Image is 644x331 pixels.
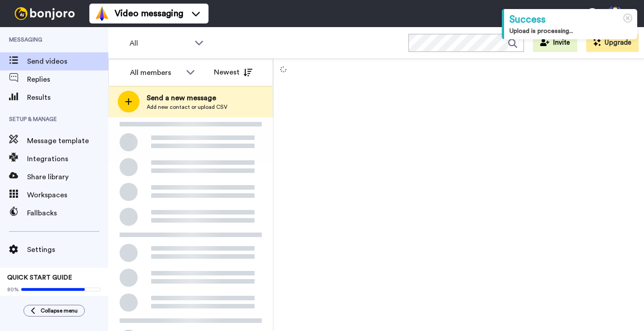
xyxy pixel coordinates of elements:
div: [DATE] [108,117,273,126]
span: [PLACEHOLDER] [141,136,232,145]
div: 23 hr. ago [237,141,269,148]
span: Results [27,92,108,103]
div: All members [130,67,181,78]
button: Collapse menu [23,305,85,317]
button: Invite [533,34,577,52]
span: Message template [27,135,108,146]
span: Created by [PERSON_NAME] From [PERSON_NAME][GEOGRAPHIC_DATA] [141,145,232,152]
span: Video messaging [115,7,183,20]
span: Integrations [27,154,108,164]
img: vm-color.svg [95,6,109,21]
span: Replies [27,74,108,85]
button: Newest [207,63,259,81]
span: Workspaces [27,190,108,200]
div: Success [510,13,632,27]
img: bj-logo-header-white.svg [11,7,79,20]
span: QUICK START GUIDE [7,275,72,281]
span: 80% [7,286,19,293]
span: All [130,38,190,49]
span: Add new contact or upload CSV [147,103,227,111]
span: Send videos [27,56,108,67]
span: Share library [27,172,108,182]
div: Upload is processing... [510,27,632,36]
span: Fallbacks [27,208,108,219]
span: Send a new message [147,93,227,103]
span: Settings [27,244,108,255]
span: Collapse menu [41,307,78,314]
button: Upgrade [586,34,639,52]
img: 6e068e8c-427a-4d8a-b15f-36e1abfcd730 [114,131,136,154]
span: Send yourself a test [7,295,101,302]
